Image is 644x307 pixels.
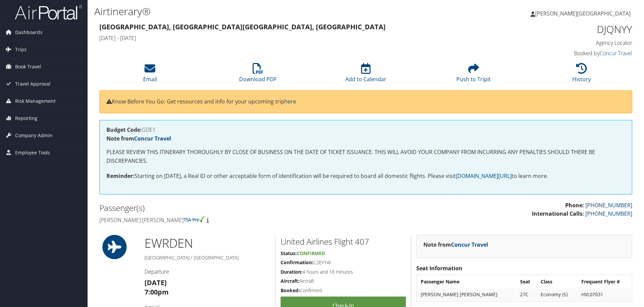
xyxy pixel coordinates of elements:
[517,276,537,288] th: Seat
[530,3,637,24] a: [PERSON_NAME][GEOGRAPHIC_DATA]
[99,22,386,31] strong: [GEOGRAPHIC_DATA], [GEOGRAPHIC_DATA] [GEOGRAPHIC_DATA], [GEOGRAPHIC_DATA]
[144,287,169,297] strong: 7:00pm
[15,110,37,127] span: Reporting
[423,241,488,248] strong: Note from
[417,288,516,301] td: [PERSON_NAME] [PERSON_NAME]
[578,288,631,301] td: HVL07031
[106,97,625,106] p: Know Before You Go: Get resources and info for your upcoming trip
[507,39,632,47] h4: Agency Locator
[15,75,51,92] span: Travel Approval
[456,67,491,83] a: Push to Tripit
[281,287,300,294] strong: Booked:
[94,4,456,19] h1: Airtinerary®
[144,268,270,275] h4: Departure
[184,216,205,222] img: tsa-precheck.png
[143,67,157,83] a: Email
[585,210,632,217] a: [PHONE_NUMBER]
[600,50,632,57] a: Concur Travel
[281,278,299,284] strong: Aircraft:
[106,148,625,165] p: PLEASE REVIEW THIS ITINERARY THOROUGHLY BY CLOSE OF BUSINESS ON THE DATE OF TICKET ISSUANCE. THIS...
[15,4,82,20] img: airportal-logo.png
[134,135,171,142] a: Concur Travel
[99,34,496,42] h4: [DATE] - [DATE]
[507,50,632,57] h4: Booked by
[517,288,537,301] td: 27C
[281,269,302,275] strong: Duration:
[535,10,631,17] span: [PERSON_NAME][GEOGRAPHIC_DATA]
[451,241,488,248] a: Concur Travel
[345,67,386,83] a: Add to Calendar
[537,276,577,288] th: Class
[15,24,42,41] span: Dashboards
[565,202,584,209] strong: Phone:
[537,288,577,301] td: Economy (S)
[532,210,584,217] strong: International Calls:
[15,127,53,144] span: Company Admin
[106,172,625,181] p: Starting on [DATE], a Real ID or other acceptable form of identification will be required to boar...
[15,58,41,75] span: Book Travel
[281,259,313,266] strong: Confirmation:
[106,127,625,132] h4: GDE1
[417,276,516,288] th: Passenger Name
[281,269,406,275] h5: 4 hours and 18 minutes
[144,235,270,252] h1: EWR DEN
[297,250,325,256] span: Confirmed
[572,67,591,83] a: History
[144,254,270,261] h5: [GEOGRAPHIC_DATA] / [GEOGRAPHIC_DATA]
[281,259,406,266] h5: C2EY1W
[416,265,462,272] strong: Seat Information
[15,144,50,161] span: Employee Tools
[281,236,406,247] h2: United Airlines Flight 407
[281,287,406,294] h5: Confirmed
[507,22,632,36] h1: DJQNYY
[99,216,361,224] h4: [PERSON_NAME] [PERSON_NAME]
[106,135,171,142] strong: Note from
[106,126,142,133] strong: Budget Code:
[239,67,277,83] a: Download PDF
[15,93,56,110] span: Risk Management
[144,278,167,287] strong: [DATE]
[106,172,134,180] strong: Reminder:
[15,41,27,58] span: Trips
[578,276,631,288] th: Frequent Flyer #
[284,98,296,105] a: here
[456,172,512,180] a: [DOMAIN_NAME][URL]
[281,250,297,256] strong: Status:
[281,278,406,284] h5: Aircraft
[99,202,361,214] h2: Passenger(s)
[585,202,632,209] a: [PHONE_NUMBER]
